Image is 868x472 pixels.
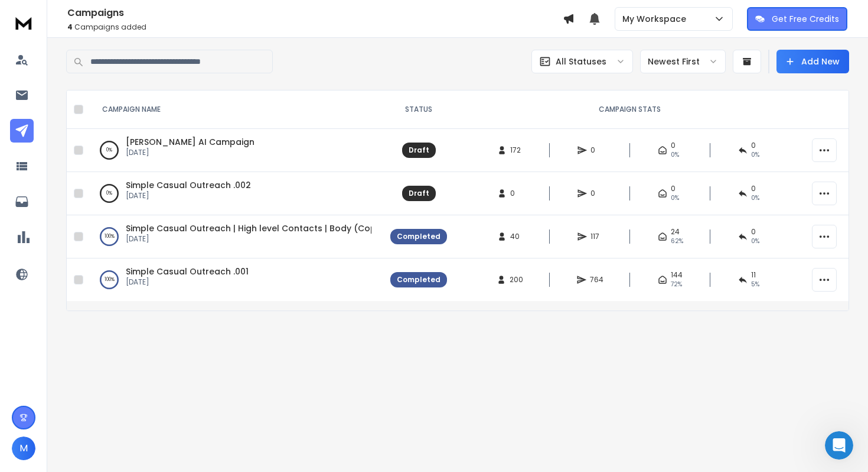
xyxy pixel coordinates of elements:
div: Hey [PERSON_NAME], thanks for reaching out. [19,219,184,243]
p: [DATE] [126,148,254,157]
img: Profile image for Box [34,7,53,25]
a: Simple Casual Outreach .001 [126,266,249,277]
button: Emoji picker [18,381,28,390]
td: 100%Simple Casual Outreach .001[DATE] [88,258,383,302]
span: 24 [671,227,680,237]
span: 764 [590,275,603,285]
p: [DATE] [126,277,249,287]
span: 0% [751,193,759,203]
button: M [12,437,35,460]
span: 0 [751,184,756,193]
div: Draft [409,189,429,198]
p: My Workspace [622,13,691,25]
span: 0 [751,227,756,237]
span: 200 [510,275,523,285]
span: 0 [590,146,602,155]
a: Simple Casual Outreach | High level Contacts | Body (Copy) | Objective : Reply [126,222,463,234]
div: Hey [PERSON_NAME], thanks for reaching out.The search bar works for campaigns and lead emails, yo... [9,212,194,377]
a: Simple Casual Outreach .002 [126,179,251,191]
th: STATUS [383,90,454,129]
span: 62 % [671,237,683,246]
p: 100 % [105,231,115,243]
p: 0 % [106,144,112,156]
img: Profile image for Lakshita [35,187,47,199]
div: So the search bar only works when you type their email? not their information such as name or com... [43,111,227,160]
span: 4 [67,22,73,32]
span: 40 [510,232,522,241]
span: 0 [671,184,676,193]
td: 100%Simple Casual Outreach | High level Contacts | Body (Copy) | Objective : Reply[DATE] [88,215,383,258]
p: 100 % [105,274,115,286]
button: Home [185,5,207,27]
h1: Campaigns [67,6,563,20]
span: 0 [510,189,522,198]
div: Let me know if you need anything else, happy to help! [19,347,184,370]
div: Manuel says… [9,111,227,169]
span: 11 [751,270,756,280]
p: [DATE] [126,191,251,201]
span: 5 % [751,280,759,289]
div: Lakshita says… [9,212,227,403]
p: Get Free Credits [772,13,839,25]
span: 0 [751,141,756,150]
th: CAMPAIGN STATS [454,90,805,129]
div: joined the conversation [51,187,201,198]
td: 0%[PERSON_NAME] AI Campaign[DATE] [88,129,383,172]
button: Get Free Credits [747,7,847,31]
button: Newest First [640,50,726,73]
div: Lakshita says… [9,185,227,212]
div: [DATE] [9,169,227,185]
span: 172 [510,146,522,155]
span: 0 % [751,237,759,246]
button: Upload attachment [56,381,66,390]
p: The team can also help [57,15,147,27]
h1: Box [57,6,74,15]
div: Close [207,5,229,26]
th: CAMPAIGN NAME [88,90,383,129]
button: Gif picker [37,381,47,390]
p: All Statuses [556,56,606,67]
div: But out of curiosity, I decided to search for a lead that was allready inside the campaign. I sea... [52,9,217,56]
b: [PERSON_NAME] [51,189,117,197]
button: Send a message… [203,376,221,395]
p: 0 % [106,187,112,199]
div: Completed [397,275,440,285]
button: go back [8,5,30,27]
div: Draft [409,146,429,155]
button: Add New [776,50,849,73]
span: 0 [671,141,676,150]
span: 0 [590,189,602,198]
p: [DATE] [126,234,371,244]
span: 0% [751,150,759,160]
div: Completed [397,232,440,241]
span: 117 [590,232,602,241]
p: Campaigns added [67,22,563,32]
iframe: Intercom live chat [825,431,853,460]
div: So the search bar only works when you type their email? not their information such as name or com... [52,118,217,153]
span: 72 % [671,280,682,289]
span: 0% [671,193,679,203]
textarea: Message… [10,356,226,376]
div: and I still got "No leads Found"..... [52,62,217,74]
span: 144 [671,270,683,280]
div: can you guys please walk me how we can fix this [52,79,217,102]
div: The search bar works for campaigns and lead emails, you can easily search the lead email to find ... [19,248,184,341]
td: 0%Simple Casual Outreach .002[DATE] [88,172,383,215]
img: logo [12,12,35,34]
span: 0% [671,150,679,160]
a: [PERSON_NAME] AI Campaign [126,136,254,148]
